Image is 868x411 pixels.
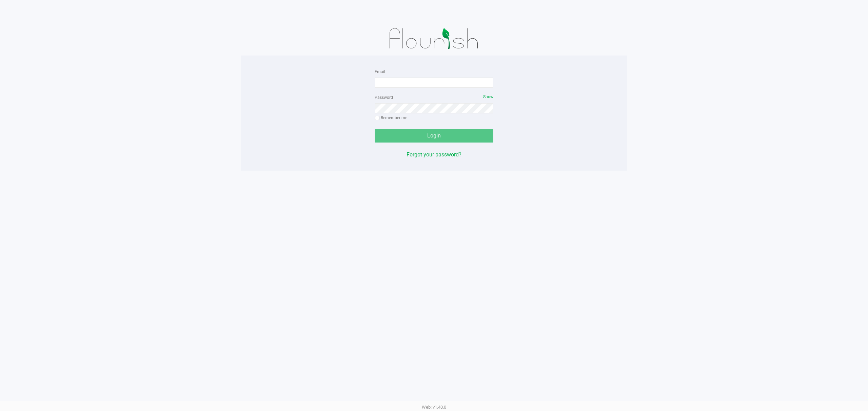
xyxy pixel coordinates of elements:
label: Email [375,69,385,75]
label: Remember me [375,115,407,121]
input: Remember me [375,116,379,121]
span: Show [483,94,493,99]
span: Web: v1.40.0 [422,405,446,410]
button: Forgot your password? [407,151,461,159]
label: Password [375,94,393,101]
